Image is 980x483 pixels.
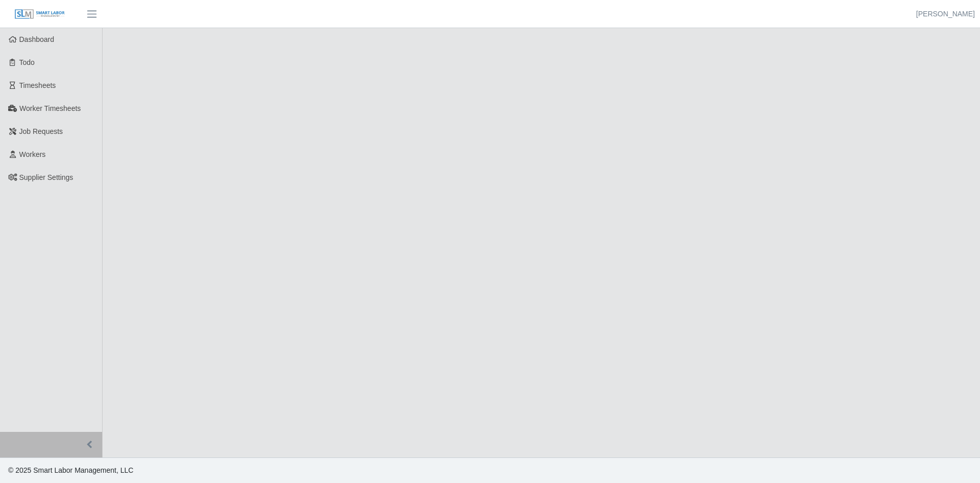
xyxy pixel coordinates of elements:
[916,9,975,19] a: [PERSON_NAME]
[19,35,55,43] span: Dashboard
[19,173,73,181] span: Supplier Settings
[8,466,133,474] span: © 2025 Smart Labor Management, LLC
[19,81,56,89] span: Timesheets
[14,9,65,20] img: SLM Logo
[19,127,63,135] span: Job Requests
[19,150,46,158] span: Workers
[19,104,81,112] span: Worker Timesheets
[19,58,35,66] span: Todo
